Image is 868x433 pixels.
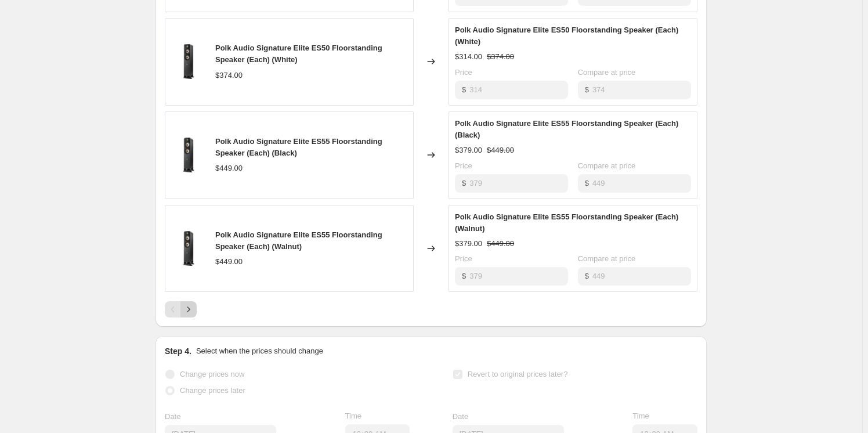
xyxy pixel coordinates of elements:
[215,137,382,157] span: Polk Audio Signature Elite ES55 Floorstanding Speaker (Each) (Black)
[455,145,482,156] div: $379.00
[455,238,482,250] div: $379.00
[215,70,243,81] div: $374.00
[632,412,649,420] span: Time
[455,212,678,233] span: Polk Audio Signature Elite ES55 Floorstanding Speaker (Each) (Walnut)
[453,412,468,421] span: Date
[487,238,514,250] strike: $449.00
[578,68,636,77] span: Compare at price
[171,44,206,79] img: g107ES50BK-F_80x.jpg
[578,254,636,263] span: Compare at price
[455,68,472,77] span: Price
[462,179,466,187] span: $
[165,412,180,421] span: Date
[487,51,514,63] strike: $374.00
[180,301,197,317] button: Next
[455,254,472,263] span: Price
[215,230,382,251] span: Polk Audio Signature Elite ES55 Floorstanding Speaker (Each) (Walnut)
[462,272,466,280] span: $
[180,370,244,378] span: Change prices now
[585,85,589,94] span: $
[455,161,472,170] span: Price
[468,370,568,378] span: Revert to original prices later?
[215,163,243,174] div: $449.00
[462,85,466,94] span: $
[345,412,361,420] span: Time
[215,256,243,268] div: $449.00
[165,345,191,357] h2: Step 4.
[215,44,382,64] span: Polk Audio Signature Elite ES50 Floorstanding Speaker (Each) (White)
[171,231,206,266] img: g107ES55BK-F_80x.jpg
[585,179,589,187] span: $
[196,345,323,357] p: Select when the prices should change
[180,386,245,395] span: Change prices later
[455,26,678,46] span: Polk Audio Signature Elite ES50 Floorstanding Speaker (Each) (White)
[487,145,514,156] strike: $449.00
[165,301,197,317] nav: Pagination
[171,138,206,172] img: g107ES55BK-F_80x.jpg
[455,51,482,63] div: $314.00
[585,272,589,280] span: $
[578,161,636,170] span: Compare at price
[455,119,678,139] span: Polk Audio Signature Elite ES55 Floorstanding Speaker (Each) (Black)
